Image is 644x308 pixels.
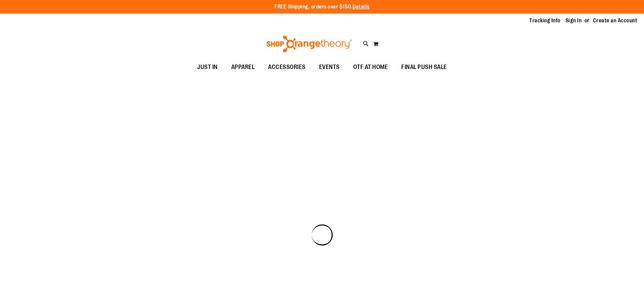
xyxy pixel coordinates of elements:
[265,35,353,52] img: Shop Orangetheory
[224,60,262,75] a: APPAREL
[275,3,369,11] p: FREE Shipping, orders over $150.
[593,17,638,24] a: Create an Account
[353,4,369,10] a: Details
[353,60,388,75] span: OTF AT HOME
[197,60,218,75] span: JUST IN
[566,17,582,24] a: Sign In
[319,60,340,75] span: EVENTS
[190,60,224,75] a: JUST IN
[268,60,306,75] span: ACCESSORIES
[529,17,560,24] a: Tracking Info
[261,60,312,75] a: ACCESSORIES
[347,60,395,75] a: OTF AT HOME
[231,60,255,75] span: APPAREL
[312,60,347,75] a: EVENTS
[401,60,447,75] span: FINAL PUSH SALE
[395,60,454,75] a: FINAL PUSH SALE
